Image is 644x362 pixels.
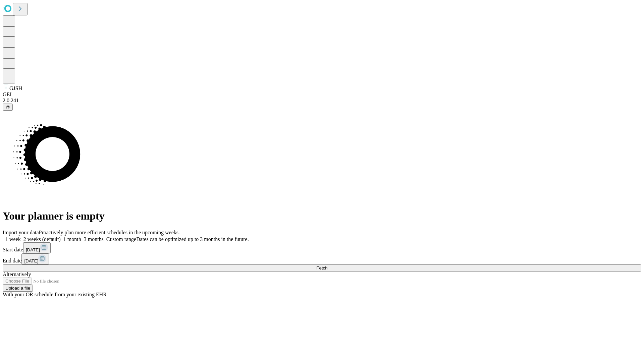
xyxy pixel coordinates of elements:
span: Alternatively [3,271,31,277]
span: Import your data [3,230,39,235]
button: Fetch [3,264,641,271]
span: [DATE] [24,258,38,263]
div: End date [3,253,641,264]
span: 3 months [84,236,104,242]
button: Upload a file [3,285,33,292]
div: 2.0.241 [3,98,641,104]
span: 2 weeks (default) [23,236,61,242]
button: [DATE] [21,253,49,264]
span: Fetch [316,265,327,270]
span: Custom range [106,236,136,242]
span: [DATE] [26,247,40,252]
span: Dates can be optimized up to 3 months in the future. [136,236,249,242]
span: Proactively plan more efficient schedules in the upcoming weeks. [39,230,180,235]
span: 1 month [63,236,81,242]
button: [DATE] [23,242,51,253]
span: @ [5,105,10,110]
button: @ [3,104,13,111]
h1: Your planner is empty [3,210,641,222]
div: Start date [3,242,641,253]
div: GEI [3,92,641,98]
span: With your OR schedule from your existing EHR [3,292,107,297]
span: GJSH [9,85,22,91]
span: 1 week [5,236,21,242]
